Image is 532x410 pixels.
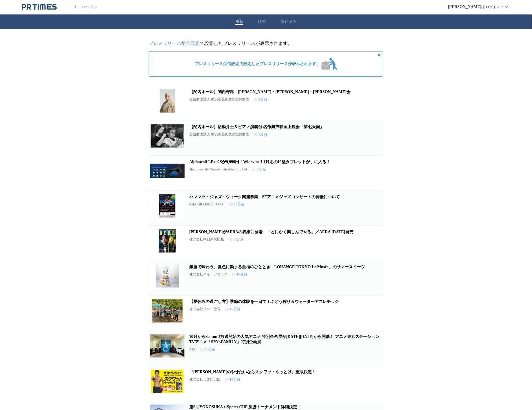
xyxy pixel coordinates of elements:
img: 二宮和也がAERAの表紙に登場 「とにかく楽しんでやる」／AERA 8月18日発売 [150,229,185,253]
p: 公益財団法人 横浜市芸術文化振興財団 [189,97,249,102]
img: 【関内ホール】活動弁士＆ピアノ演奏付 名作無声映画上映会「第七天国」 [150,124,185,148]
img: 銀座で味わう、夏色に染まる至福のひととき「LOUANGE TOKYO Le Musée」のサマースイーツ [150,264,185,288]
a: 第6回YOKOSUKA e-Sports CUP 決勝トーナメント詳細決定！ [189,405,301,409]
button: 検索 [258,19,266,24]
p: で設定したプレスリリースが表示されます。 [149,41,383,47]
p: AJA [189,348,196,352]
p: 株式会社リソー教育 [189,307,221,312]
img: 10月からSeason 3放送開始の人気アニメ 特別企画展が明日8月16日（土）から開幕！ アニメ東京ステーション TVアニメ『SPY×FAMILY』特別企画展 [150,334,185,358]
a: 銀座で味わう、夏色に染まる至福のひととき「LOUANGE TOKYO Le Musée」のサマースイーツ [189,265,365,269]
time: 15分前 [225,377,240,382]
p: Shenzhen city Doowis Industrial Co., Ltd [189,167,247,172]
a: [PERSON_NAME]がAERAの表紙に登場 「とにかく楽しんでやる」／AERA [DATE]発売 [189,230,353,234]
a: 10月からSeason 3放送開始の人気アニメ 特別企画展が[DATE][DATE]から開幕！ アニメ東京ステーション TVアニメ『SPY×FAMILY』特別企画展 [189,335,379,344]
time: 15分前 [229,202,244,207]
a: ハママツ・ジャズ・ウィーク関連事業 SFアニメジャズコンサートの開催について [189,195,340,199]
a: PR TIMESのトップページはこちら [65,5,97,10]
p: 株式会社日之出出版 [189,377,221,382]
time: 5分前 [254,132,267,137]
time: 15分前 [225,307,240,312]
img: ハママツ・ジャズ・ウィーク関連事業 SFアニメジャズコンサートの開催について [150,194,185,218]
img: 【夏休みの過ごし方】季節の体験を一日で！ぶどう狩り＆ウォーターアスレチック [150,299,185,323]
p: [GEOGRAPHIC_DATA] [189,202,225,207]
button: 最新 [235,19,243,24]
span: で設定したプレスリリースが表示されます。 [195,61,320,67]
time: 14分前 [252,167,267,172]
a: PR TIMESのトップページはこちら [22,3,57,10]
button: 保存済み [280,19,297,24]
p: 株式会社朝日新聞出版 [189,237,224,242]
a: Alphawolf LPad2Sが9,999円！Widevine L1対応の10型タブレットが手に入る！ [189,160,330,164]
img: 【関内ホール】関内寄席 柳家喬太郎・蝶花楼桃花・三遊亭わん丈 三人会 [150,89,185,113]
time: 5分前 [254,97,267,102]
a: 『[PERSON_NAME]のやせたいならスクワットやっとけ』重版決定！ [189,370,316,374]
p: 公益財団法人 横浜市芸術文化振興財団 [189,132,249,137]
time: 15分前 [232,272,247,277]
p: 株式会社スイーツプラス [189,272,228,277]
img: Alphawolf LPad2Sが9,999円！Widevine L1対応の10型タブレットが手に入る！ [150,159,185,183]
span: [PERSON_NAME] [448,5,482,9]
a: 【関内ホール】活動弁士＆ピアノ演奏付 名作無声映画上映会「第七天国」 [189,125,324,129]
a: プレスリリース受信設定 [149,41,200,46]
time: 15分前 [200,347,215,352]
a: 【関内ホール】関内寄席 [PERSON_NAME]・[PERSON_NAME]・[PERSON_NAME]会 [189,90,351,94]
a: プレスリリース受信設定 [195,62,239,66]
a: 【夏休みの過ごし方】季節の体験を一日で！ぶどう狩り＆ウォーターアスレチック [189,300,339,304]
img: 『野田クリスタルのやせたいならスクワットやっとけ』重版決定！ [150,370,185,393]
button: 非表示にする [376,52,383,58]
time: 15分前 [229,237,244,242]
